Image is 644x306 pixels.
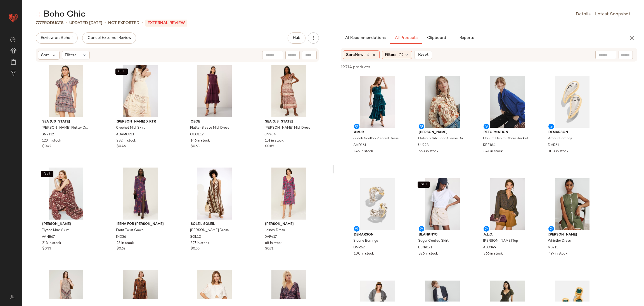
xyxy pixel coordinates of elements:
[479,178,536,230] img: ALC349.jpg
[191,241,209,246] span: 327 in stock
[191,138,210,143] span: 146 in stock
[484,149,503,154] span: 341 in stock
[117,144,126,149] span: $0.46
[265,119,312,124] span: Sea [US_STATE]
[419,149,439,154] span: 550 in stock
[42,241,61,246] span: 213 in stock
[186,65,243,117] img: CECE19.jpg
[484,251,503,256] span: 366 in stock
[418,239,449,244] span: Sugar Coated Skirt
[349,178,406,230] img: DMR62.jpg
[483,239,518,244] span: [PERSON_NAME] Top
[548,239,571,244] span: Whistler Dress
[36,21,42,25] span: 777
[419,251,438,256] span: 326 in stock
[38,168,94,220] img: VANB67.jpg
[353,245,365,250] span: DMR62
[293,36,300,40] span: Hub
[355,53,369,57] span: Newest
[87,36,131,40] span: Cancel External Review
[414,51,432,59] button: Reset
[36,32,78,44] button: Review on Behalf
[118,70,125,74] span: SET
[117,246,126,251] span: $0.62
[261,65,317,117] img: SNY84.jpg
[354,149,373,154] span: 145 in stock
[353,136,399,141] span: Judah Scallop Pleated Dress
[353,143,366,148] span: AMR161
[399,52,403,58] span: (1)
[419,130,466,135] span: [PERSON_NAME]
[385,52,396,58] span: Filters
[420,183,427,187] span: SET
[479,76,536,128] img: REF184.jpg
[190,228,229,233] span: [PERSON_NAME] Dress
[548,149,569,154] span: 100 in stock
[265,222,312,227] span: [PERSON_NAME]
[548,130,596,135] span: DEMARSON
[576,11,591,18] a: Details
[145,20,187,27] p: External REVIEW
[190,132,203,137] span: CECE19
[265,241,283,246] span: 68 in stock
[42,138,61,143] span: 123 in stock
[191,246,200,251] span: $0.55
[108,20,139,26] p: Not Exported
[264,132,276,137] span: SNY84
[41,52,49,58] span: Sort
[418,143,429,148] span: UJ228
[36,20,63,26] div: Products
[116,126,145,131] span: Crochet Midi Skirt
[41,36,73,40] span: Review on Behalf
[483,143,496,148] span: REF184
[544,178,600,230] img: VB211.jpg
[42,222,90,227] span: [PERSON_NAME]
[484,232,531,237] span: A.L.C.
[112,168,169,220] img: IMD36.jpg
[346,52,369,58] span: Sort:
[459,36,474,40] span: Reports
[7,295,18,299] img: svg%3e
[265,144,274,149] span: $0.89
[190,235,201,240] span: SOL10
[349,76,406,128] img: AMR161.jpg
[42,132,54,137] span: SNY112
[419,232,466,237] span: BLANKNYC
[288,32,306,44] button: Hub
[191,144,200,149] span: $0.63
[191,119,238,124] span: CeCe
[8,12,19,23] img: heart_red.DM2ytmEG.svg
[548,136,572,141] span: Amour Earrings
[261,168,317,220] img: DVF417.jpg
[66,20,67,26] span: •
[10,37,16,43] img: svg%3e
[42,126,89,131] span: [PERSON_NAME] Flutter Dress
[117,119,164,124] span: [PERSON_NAME] x RTR
[38,65,94,117] img: SNY112.jpg
[548,251,567,256] span: 497 in stock
[115,69,128,75] button: SET
[345,36,386,40] span: AI Recommendations
[418,136,466,141] span: Catroux Silk Long Sleeve Button Front Blouse
[544,76,600,128] img: DMR61.jpg
[117,138,136,143] span: 282 in stock
[264,126,310,131] span: [PERSON_NAME] Midi Dress
[105,20,106,26] span: •
[483,245,496,250] span: ALC349
[116,132,134,137] span: ADAMC211
[190,126,229,131] span: Flutter Sleeve Midi Dress
[117,241,134,246] span: 23 in stock
[41,171,53,177] button: SET
[36,9,86,20] div: Boho Chic
[264,228,285,233] span: Lainey Dress
[483,136,528,141] span: Callum Denim Chore Jacket
[65,52,76,58] span: Filters
[418,53,428,57] span: Reset
[354,232,401,237] span: DEMARSON
[42,235,55,240] span: VANB67
[354,130,401,135] span: AMUR
[191,222,238,227] span: Soleil Soleil
[42,246,51,251] span: $0.33
[418,182,430,188] button: SET
[44,172,51,176] span: SET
